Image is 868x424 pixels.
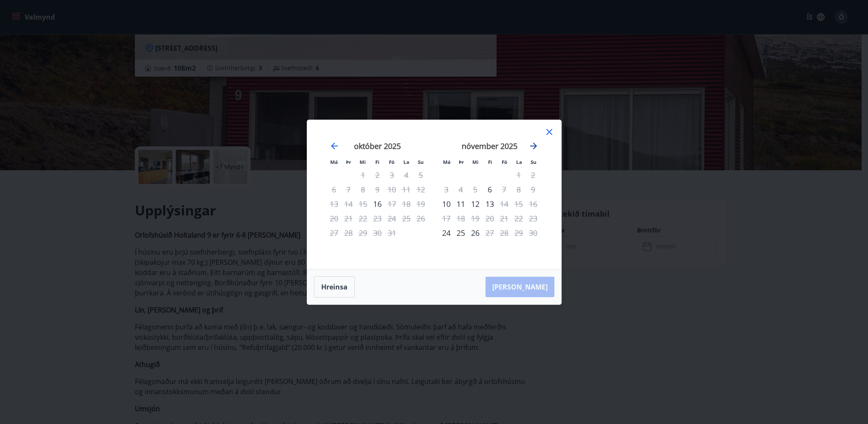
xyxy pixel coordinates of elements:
small: Fi [375,159,380,165]
td: Not available. mánudagur, 3. nóvember 2025 [439,182,454,197]
td: Not available. miðvikudagur, 29. október 2025 [356,226,370,240]
td: Not available. sunnudagur, 2. nóvember 2025 [526,168,540,182]
td: Not available. laugardagur, 11. október 2025 [399,182,414,197]
td: Choose miðvikudagur, 12. nóvember 2025 as your check-in date. It’s available. [468,197,483,211]
small: Fö [389,159,394,165]
td: Not available. laugardagur, 4. október 2025 [399,168,414,182]
td: Not available. mánudagur, 27. október 2025 [327,226,341,240]
td: Choose miðvikudagur, 26. nóvember 2025 as your check-in date. It’s available. [468,226,483,240]
div: Move forward to switch to the next month. [528,141,539,151]
td: Not available. sunnudagur, 12. október 2025 [414,182,428,197]
div: 11 [454,197,468,211]
td: Not available. laugardagur, 8. nóvember 2025 [511,182,526,197]
div: Aðeins innritun í boði [439,226,454,240]
td: Not available. sunnudagur, 23. nóvember 2025 [526,211,540,226]
td: Choose mánudagur, 10. nóvember 2025 as your check-in date. It’s available. [439,197,454,211]
div: 25 [454,226,468,240]
td: Not available. laugardagur, 15. nóvember 2025 [511,197,526,211]
td: Not available. föstudagur, 7. nóvember 2025 [497,182,511,197]
td: Not available. laugardagur, 1. nóvember 2025 [511,168,526,182]
td: Not available. föstudagur, 24. október 2025 [385,211,399,226]
td: Not available. þriðjudagur, 14. október 2025 [341,197,356,211]
td: Choose þriðjudagur, 11. nóvember 2025 as your check-in date. It’s available. [454,197,468,211]
td: Not available. miðvikudagur, 15. október 2025 [356,197,370,211]
div: 13 [483,197,497,211]
div: Aðeins útritun í boði [497,182,511,197]
td: Not available. föstudagur, 31. október 2025 [385,226,399,240]
div: 12 [468,197,483,211]
small: Má [330,159,338,165]
td: Not available. laugardagur, 29. nóvember 2025 [511,226,526,240]
td: Not available. laugardagur, 25. október 2025 [399,211,414,226]
td: Not available. miðvikudagur, 8. október 2025 [356,182,370,197]
td: Choose mánudagur, 24. nóvember 2025 as your check-in date. It’s available. [439,226,454,240]
div: Aðeins útritun í boði [385,197,399,211]
small: Þr [459,159,464,165]
td: Not available. mánudagur, 6. október 2025 [327,182,341,197]
strong: október 2025 [354,141,401,151]
td: Not available. sunnudagur, 9. nóvember 2025 [526,182,540,197]
td: Not available. þriðjudagur, 21. október 2025 [341,211,356,226]
td: Choose fimmtudagur, 6. nóvember 2025 as your check-in date. It’s available. [483,182,497,197]
div: Calendar [317,130,551,259]
td: Not available. fimmtudagur, 23. október 2025 [370,211,385,226]
td: Not available. miðvikudagur, 22. október 2025 [356,211,370,226]
div: 26 [468,226,483,240]
button: Hreinsa [314,276,355,298]
td: Not available. sunnudagur, 5. október 2025 [414,168,428,182]
td: Choose fimmtudagur, 13. nóvember 2025 as your check-in date. It’s available. [483,197,497,211]
td: Not available. föstudagur, 3. október 2025 [385,168,399,182]
td: Not available. föstudagur, 21. nóvember 2025 [497,211,511,226]
small: La [403,159,409,165]
td: Choose fimmtudagur, 16. október 2025 as your check-in date. It’s available. [370,197,385,211]
small: La [516,159,522,165]
div: Aðeins innritun í boði [439,197,454,211]
div: Aðeins útritun í boði [483,226,497,240]
div: Aðeins innritun í boði [483,182,497,197]
div: Aðeins innritun í boði [370,197,385,211]
small: Þr [346,159,351,165]
td: Not available. sunnudagur, 30. nóvember 2025 [526,226,540,240]
td: Not available. föstudagur, 10. október 2025 [385,182,399,197]
td: Not available. þriðjudagur, 28. október 2025 [341,226,356,240]
td: Not available. mánudagur, 13. október 2025 [327,197,341,211]
small: Mi [360,159,366,165]
td: Not available. þriðjudagur, 4. nóvember 2025 [454,182,468,197]
td: Not available. mánudagur, 20. október 2025 [327,211,341,226]
td: Not available. fimmtudagur, 30. október 2025 [370,226,385,240]
td: Not available. sunnudagur, 16. nóvember 2025 [526,197,540,211]
td: Not available. fimmtudagur, 2. október 2025 [370,168,385,182]
td: Not available. föstudagur, 28. nóvember 2025 [497,226,511,240]
strong: nóvember 2025 [462,141,517,151]
td: Not available. þriðjudagur, 18. nóvember 2025 [454,211,468,226]
td: Not available. þriðjudagur, 7. október 2025 [341,182,356,197]
td: Not available. föstudagur, 14. nóvember 2025 [497,197,511,211]
td: Not available. fimmtudagur, 20. nóvember 2025 [483,211,497,226]
small: Su [531,159,537,165]
td: Not available. sunnudagur, 19. október 2025 [414,197,428,211]
small: Fi [488,159,492,165]
div: Aðeins útritun í boði [497,197,511,211]
td: Not available. miðvikudagur, 19. nóvember 2025 [468,211,483,226]
td: Not available. miðvikudagur, 1. október 2025 [356,168,370,182]
td: Not available. mánudagur, 17. nóvember 2025 [439,211,454,226]
small: Fö [502,159,507,165]
td: Not available. föstudagur, 17. október 2025 [385,197,399,211]
td: Not available. laugardagur, 22. nóvember 2025 [511,211,526,226]
small: Má [443,159,451,165]
td: Not available. sunnudagur, 26. október 2025 [414,211,428,226]
td: Not available. fimmtudagur, 9. október 2025 [370,182,385,197]
small: Mi [472,159,479,165]
td: Not available. fimmtudagur, 27. nóvember 2025 [483,226,497,240]
td: Not available. miðvikudagur, 5. nóvember 2025 [468,182,483,197]
small: Su [418,159,424,165]
td: Not available. laugardagur, 18. október 2025 [399,197,414,211]
td: Choose þriðjudagur, 25. nóvember 2025 as your check-in date. It’s available. [454,226,468,240]
div: Move backward to switch to the previous month. [329,141,340,151]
